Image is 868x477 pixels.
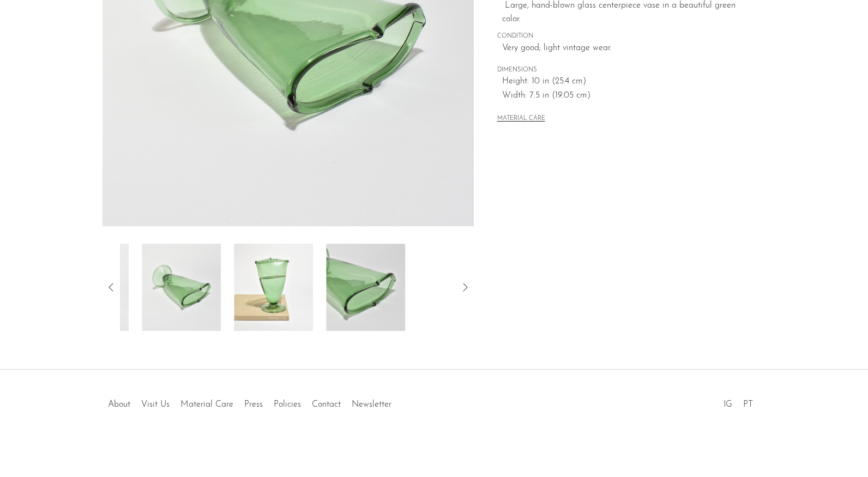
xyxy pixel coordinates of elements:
[244,400,263,409] a: Press
[497,65,743,75] span: DIMENSIONS
[50,244,129,331] img: Sculptural Green Glass Vase
[502,75,743,89] span: Height: 10 in (25.4 cm)
[502,41,743,56] span: Very good; light vintage wear.
[312,400,341,409] a: Contact
[234,244,313,331] img: Sculptural Green Glass Vase
[497,115,545,123] button: MATERIAL CARE
[103,391,397,412] ul: Quick links
[274,400,301,409] a: Policies
[141,400,170,409] a: Visit Us
[743,400,753,409] a: PT
[180,400,233,409] a: Material Care
[108,400,130,409] a: About
[502,89,743,103] span: Width: 7.5 in (19.05 cm)
[497,32,743,41] span: CONDITION
[142,244,221,331] img: Sculptural Green Glass Vase
[724,400,732,409] a: IG
[718,391,758,412] ul: Social Medias
[326,244,405,331] img: Sculptural Green Glass Vase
